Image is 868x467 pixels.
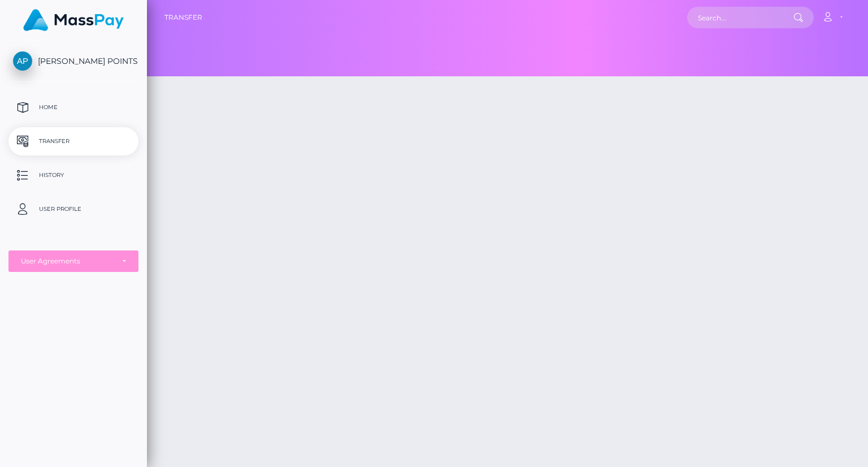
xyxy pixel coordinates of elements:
[8,250,138,272] button: User Agreements
[8,195,138,223] a: User Profile
[13,201,134,218] p: User Profile
[13,99,134,116] p: Home
[23,9,124,31] img: MassPay
[21,257,114,266] div: User Agreements
[8,56,138,66] span: [PERSON_NAME] POINTS
[13,133,134,150] p: Transfer
[13,167,134,184] p: History
[8,93,138,122] a: Home
[687,7,793,28] input: Search...
[8,161,138,189] a: History
[164,6,202,29] a: Transfer
[8,127,138,155] a: Transfer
